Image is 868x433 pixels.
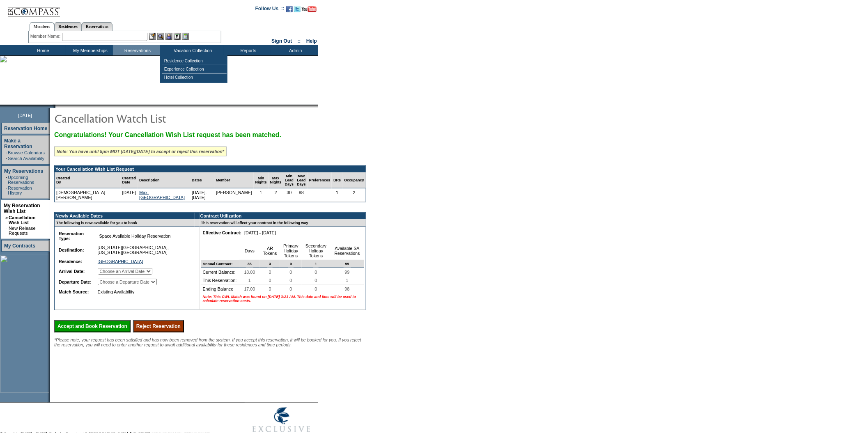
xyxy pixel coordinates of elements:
td: Home [18,45,66,55]
input: Reject Reservation [133,320,184,332]
a: Make a Reservation [4,138,32,149]
b: Effective Contract: [203,230,242,235]
span: 1 [247,276,253,284]
td: · [6,186,7,195]
span: :: [298,38,301,44]
span: 99 [344,260,351,268]
img: promoShadowLeftCorner.gif [53,105,55,108]
a: Reservations [82,22,113,31]
td: My Memberships [66,45,113,55]
a: Sign Out [271,38,292,44]
a: Search Availability [8,156,44,161]
td: The following is now available for you to book [55,219,195,227]
img: View [157,33,164,40]
img: Subscribe to our YouTube Channel [302,6,317,12]
td: Member [214,172,254,188]
b: Match Source: [59,289,89,294]
b: Residence: [59,259,82,264]
td: Newly Available Dates [55,213,195,219]
td: Min Nights [254,172,269,188]
img: Become our fan on Facebook [286,6,293,12]
td: 88 [295,188,308,202]
span: Congratulations! Your Cancellation Wish List request has been matched. [54,131,281,138]
td: This Reservation: [201,276,239,285]
td: Reservations [113,45,160,55]
td: Note: This CWL Match was found on [DATE] 3:21 AM. This date and time will be used to calculate re... [201,293,364,305]
a: Subscribe to our YouTube Channel [302,8,317,13]
a: Reservation Home [4,126,47,131]
td: Secondary Holiday Tokens [302,242,330,260]
a: Max-[GEOGRAPHIC_DATA] [139,190,185,200]
td: Admin [271,45,318,55]
span: 18.00 [243,268,257,276]
a: Browse Calendars [8,150,45,155]
a: [GEOGRAPHIC_DATA] [98,259,143,264]
span: 1 [344,276,350,284]
a: My Reservations [4,168,43,174]
a: Reservation History [8,186,32,195]
td: Created By [55,172,121,188]
td: [US_STATE][GEOGRAPHIC_DATA], [US_STATE][GEOGRAPHIC_DATA] [96,243,192,257]
a: Help [306,38,317,44]
a: Upcoming Reservations [8,175,34,185]
td: Residence Collection [162,57,227,65]
td: Created Date [121,172,138,188]
span: 17.00 [243,285,257,293]
td: Min Lead Days [283,172,296,188]
span: 0 [288,260,294,268]
span: *Please note, your request has been satisfied and has now been removed from the system. If you ac... [54,337,361,347]
span: 0 [288,285,294,293]
i: Note: You have until 5pm MDT [DATE][DATE] to accept or reject this reservation* [57,149,224,154]
td: 2 [269,188,283,202]
td: Description [138,172,190,188]
span: 0 [288,276,294,284]
img: Follow us on Twitter [294,6,301,12]
span: 0 [288,268,294,276]
td: 1 [332,188,342,202]
a: Cancellation Wish List [9,215,35,225]
img: Impersonate [165,33,172,40]
span: 0 [267,276,273,284]
img: b_calculator.gif [182,33,189,40]
span: 99 [343,268,351,276]
b: Departure Date: [59,280,92,284]
a: My Reservation Wish List [4,203,40,214]
td: Your Cancellation Wish List Request [55,166,366,172]
span: 1 [313,260,319,268]
td: Dates [190,172,214,188]
span: 0 [267,285,273,293]
td: Annual Contract: [201,260,239,268]
td: Experience Collection [162,65,227,73]
td: · [6,156,7,161]
td: Hotel Collection [162,73,227,81]
span: 0 [267,268,273,276]
a: My Contracts [4,243,35,249]
nobr: [DATE] - [DATE] [244,230,276,235]
td: Occupancy [342,172,366,188]
td: BRs [332,172,342,188]
td: [DEMOGRAPHIC_DATA][PERSON_NAME] [55,188,121,202]
td: 30 [283,188,296,202]
td: Ending Balance [201,285,239,293]
td: [PERSON_NAME] [214,188,254,202]
td: · [6,150,7,155]
td: Follow Us :: [255,5,285,15]
td: Max Nights [269,172,283,188]
td: This reservation will affect your contract in the following way [200,219,366,227]
td: Existing Availability [96,288,192,296]
span: 0 [313,268,319,276]
a: Follow us on Twitter [294,8,301,13]
img: b_edit.gif [149,33,156,40]
span: 3 [267,260,273,268]
td: AR Tokens [260,242,280,260]
span: 98 [343,285,351,293]
img: pgTtlCancellationNotification.gif [54,110,218,126]
input: Accept and Book Reservation [54,320,131,332]
td: [DATE] [121,188,138,202]
a: Members [30,22,55,31]
span: 0 [313,276,319,284]
td: · [5,226,8,236]
td: Primary Holiday Tokens [280,242,302,260]
td: · [6,175,7,185]
b: Arrival Date: [59,269,85,274]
